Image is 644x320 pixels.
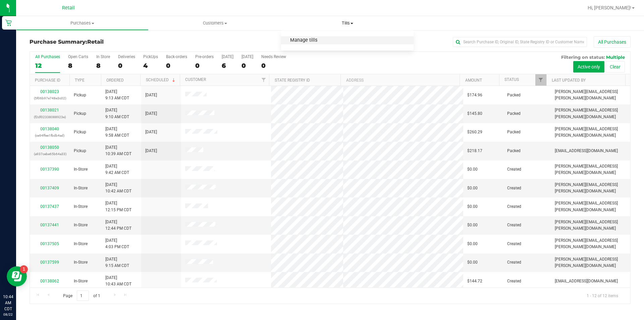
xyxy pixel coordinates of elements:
[74,259,88,266] span: In-Store
[467,166,478,173] span: $0.00
[507,185,521,191] span: Created
[467,203,478,210] span: $0.00
[145,110,157,117] span: [DATE]
[507,110,521,117] span: Packed
[507,241,521,247] span: Created
[74,278,88,284] span: In-Store
[555,256,626,269] span: [PERSON_NAME][EMAIL_ADDRESS][PERSON_NAME][DOMAIN_NAME]
[75,78,85,83] a: Type
[143,62,158,70] div: 4
[467,241,478,247] span: $0.00
[261,62,286,70] div: 0
[149,20,281,26] span: Customers
[77,290,89,301] input: 1
[118,62,135,70] div: 0
[20,265,28,273] iframe: Resource center unread badge
[40,89,59,94] a: 00138023
[40,241,59,246] a: 00137505
[507,222,521,228] span: Created
[106,78,124,83] a: Ordered
[105,163,129,176] span: [DATE] 9:42 AM CDT
[74,203,88,210] span: In-Store
[40,108,59,112] a: 00138021
[68,62,88,70] div: 8
[588,5,631,10] span: Hi, [PERSON_NAME]!
[68,54,88,59] div: Open Carts
[258,74,269,86] a: Filter
[146,78,176,82] a: Scheduled
[555,182,626,194] span: [PERSON_NAME][EMAIL_ADDRESS][PERSON_NAME][DOMAIN_NAME]
[507,278,521,284] span: Created
[143,54,158,59] div: PickUps
[57,290,106,301] span: Page of 1
[555,89,626,101] span: [PERSON_NAME][EMAIL_ADDRESS][PERSON_NAME][DOMAIN_NAME]
[507,148,521,154] span: Packed
[467,110,482,117] span: $145.80
[40,127,59,131] a: 00138040
[96,54,110,59] div: In Store
[340,74,460,86] th: Address
[535,74,546,86] a: Filter
[555,200,626,213] span: [PERSON_NAME][EMAIL_ADDRESS][PERSON_NAME][DOMAIN_NAME]
[74,92,86,98] span: Pickup
[105,89,129,101] span: [DATE] 9:13 AM CDT
[467,259,478,266] span: $0.00
[467,129,482,135] span: $260.29
[507,203,521,210] span: Created
[507,129,521,135] span: Packed
[40,145,59,150] a: 00138050
[241,62,253,70] div: 0
[96,62,110,70] div: 8
[118,54,135,59] div: Deliveries
[261,54,286,59] div: Needs Review
[105,275,131,287] span: [DATE] 10:43 AM CDT
[40,204,59,209] a: 00137437
[222,54,233,59] div: [DATE]
[555,163,626,176] span: [PERSON_NAME][EMAIL_ADDRESS][PERSON_NAME][DOMAIN_NAME]
[30,39,230,45] h3: Purchase Summary:
[195,62,214,70] div: 0
[149,16,281,30] a: Customers
[467,148,482,154] span: $218.17
[552,78,586,83] a: Last Updated By
[16,16,149,30] a: Purchases
[62,5,75,11] span: Retail
[465,78,482,83] a: Amount
[74,148,86,154] span: Pickup
[40,279,59,283] a: 00138062
[40,186,59,190] a: 00137409
[561,54,605,60] span: Filtering on status:
[467,278,482,284] span: $144.72
[275,78,310,83] a: State Registry ID
[467,222,478,228] span: $0.00
[74,241,88,247] span: In-Store
[105,219,131,232] span: [DATE] 12:44 PM CDT
[74,129,86,135] span: Pickup
[105,256,129,269] span: [DATE] 9:15 AM CDT
[40,167,59,172] a: 00137390
[222,62,233,70] div: 6
[606,54,625,60] span: Multiple
[40,260,59,265] a: 00137599
[3,312,13,317] p: 08/22
[34,114,66,120] p: (f2df02338088923e)
[467,92,482,98] span: $174.96
[166,54,187,59] div: Back-orders
[145,148,157,154] span: [DATE]
[74,166,88,173] span: In-Store
[507,259,521,266] span: Created
[105,126,129,139] span: [DATE] 9:58 AM CDT
[5,19,12,26] inline-svg: Retail
[281,38,326,43] span: Manage tills
[195,54,214,59] div: Pre-orders
[281,16,414,30] a: Tills Manage tills
[34,132,66,139] p: (ce94ffee1fbdb4ad)
[34,151,66,157] p: (a937cebe65b64a33)
[573,61,604,73] button: Active only
[507,166,521,173] span: Created
[35,62,60,70] div: 12
[555,237,626,250] span: [PERSON_NAME][EMAIL_ADDRESS][PERSON_NAME][DOMAIN_NAME]
[74,185,88,191] span: In-Store
[105,182,131,194] span: [DATE] 10:42 AM CDT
